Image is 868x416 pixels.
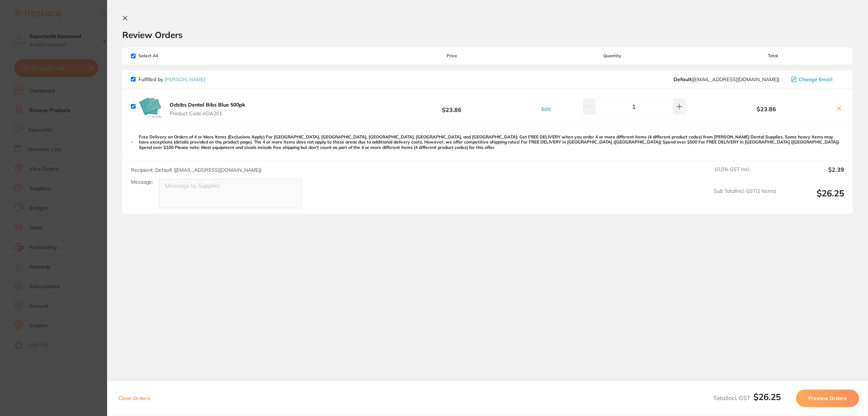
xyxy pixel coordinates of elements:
label: Message: [131,179,153,185]
b: $23.86 [380,100,523,113]
a: [PERSON_NAME] [165,76,205,83]
button: Preview Orders [796,390,859,407]
span: Price [380,53,523,58]
span: Change Email [799,76,833,82]
b: Default [673,76,692,83]
span: Total Incl. GST [713,394,781,402]
img: YWRhdmI3eQ [139,95,162,118]
button: Change Email [789,76,844,83]
button: Edit [539,106,553,112]
p: Fulfilled by [139,76,205,82]
h2: Review Orders [122,29,853,40]
p: Free Delivery on Orders of 4 or More Items (Exclusions Apply) For [GEOGRAPHIC_DATA], [GEOGRAPHIC_... [139,134,844,150]
button: Ozbibs Dental Bibs Blue 500pk Product Code:ADA201 [167,101,247,117]
span: save@adamdental.com.au [673,76,779,82]
span: Product Code: ADA201 [170,111,245,116]
span: Select All [131,53,203,58]
span: Quantity [523,53,702,58]
b: Ozbibs Dental Bibs Blue 500pk [170,101,245,108]
span: Sub Total Incl. GST ( 1 Items) [714,188,776,208]
output: $2.39 [782,166,844,182]
span: 10.0 % GST Incl. [714,166,776,182]
b: $26.25 [753,391,781,402]
button: Clear Orders [116,390,152,407]
output: $26.25 [782,188,844,208]
b: $23.86 [702,106,831,112]
span: Recipient: Default ( [EMAIL_ADDRESS][DOMAIN_NAME] ) [131,167,261,173]
span: Total [702,53,844,58]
